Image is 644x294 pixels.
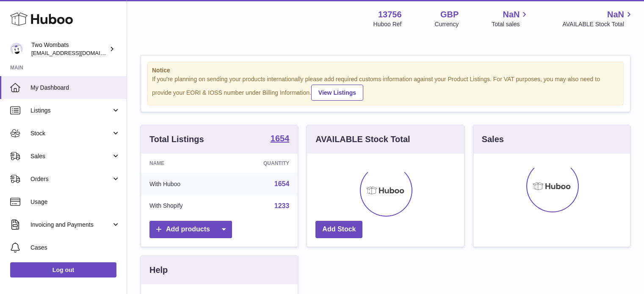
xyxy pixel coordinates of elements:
[271,134,290,144] a: 1654
[141,154,226,173] th: Name
[315,134,410,145] h3: AVAILABLE Stock Total
[435,20,459,28] div: Currency
[30,152,111,160] span: Sales
[373,20,402,28] div: Huboo Ref
[152,66,619,74] strong: Notice
[31,49,124,56] span: [EMAIL_ADDRESS][DOMAIN_NAME]
[10,43,23,55] img: internalAdmin-13756@internal.huboo.com
[440,9,459,20] strong: GBP
[607,9,624,20] span: NaN
[271,134,290,143] strong: 1654
[315,221,362,238] a: Add Stock
[226,154,298,173] th: Quantity
[274,180,290,187] a: 1654
[378,9,402,20] strong: 13756
[492,9,529,28] a: NaN Total sales
[152,75,619,101] div: If you're planning on sending your products internationally please add required customs informati...
[30,198,120,206] span: Usage
[30,129,111,137] span: Stock
[492,20,529,28] span: Total sales
[30,221,111,229] span: Invoicing and Payments
[30,175,111,183] span: Orders
[149,134,204,145] h3: Total Listings
[274,202,290,209] a: 1233
[30,107,111,115] span: Listings
[482,134,504,145] h3: Sales
[31,41,108,57] div: Two Wombats
[30,244,120,252] span: Cases
[562,9,634,28] a: NaN AVAILABLE Stock Total
[562,20,634,28] span: AVAILABLE Stock Total
[10,262,116,278] a: Log out
[149,221,232,238] a: Add products
[149,264,168,276] h3: Help
[141,173,226,195] td: With Huboo
[311,85,363,101] a: View Listings
[141,195,226,217] td: With Shopify
[30,84,120,92] span: My Dashboard
[503,9,520,20] span: NaN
